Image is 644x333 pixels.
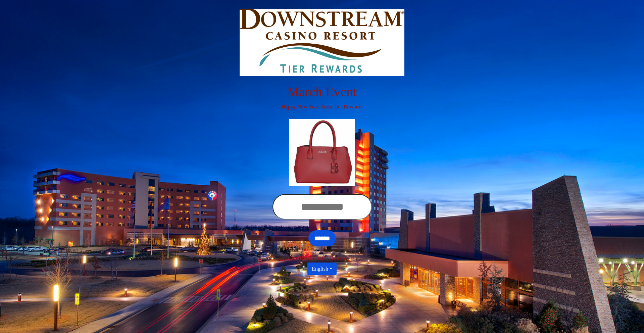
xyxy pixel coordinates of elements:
[136,103,508,111] p: Happy New Years from Tier Rewards
[240,9,404,76] img: Logo
[136,84,508,100] h1: March Event
[289,119,355,186] img: Center Image
[307,263,337,275] button: English
[290,255,354,261] span: Powered by TIER Rewards™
